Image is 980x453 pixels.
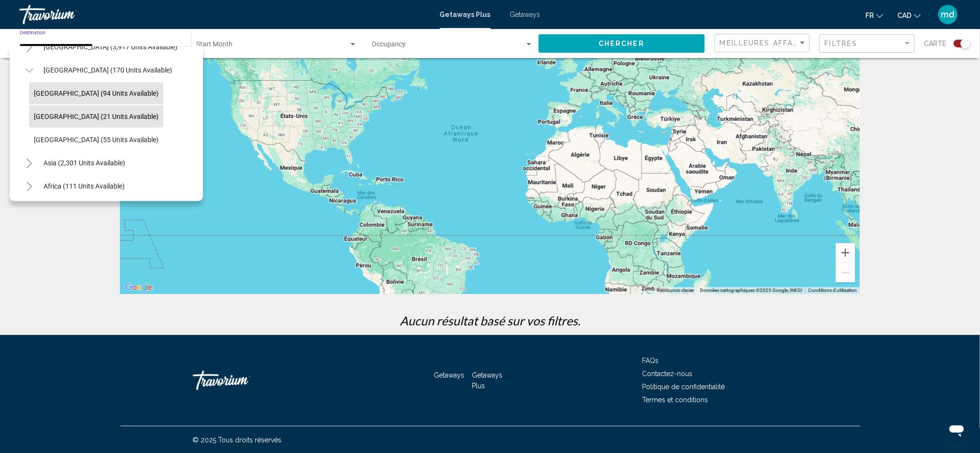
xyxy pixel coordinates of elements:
span: Chercher [599,40,644,48]
button: Toggle Central America (170 units available) [19,60,39,80]
button: Zoom avant [836,243,855,263]
button: [GEOGRAPHIC_DATA] (3,917 units available) [39,36,182,58]
button: [GEOGRAPHIC_DATA] (170 units available) [39,59,177,81]
button: [GEOGRAPHIC_DATA] (55 units available) [29,129,163,151]
a: Politique de confidentialité [643,383,725,391]
button: Asia (2,301 units available) [39,152,130,174]
a: Getaways Plus [472,371,502,390]
span: [GEOGRAPHIC_DATA] (21 units available) [34,113,159,120]
button: Change currency [898,8,921,22]
span: Carte [924,37,947,50]
a: Getaways [510,11,541,18]
button: [GEOGRAPHIC_DATA] (21 units available) [29,105,163,128]
a: Travorium [19,5,430,24]
button: Zoom arrière [836,263,855,282]
span: [GEOGRAPHIC_DATA] (3,917 units available) [44,43,177,51]
button: Toggle Africa (111 units available) [19,176,39,196]
button: Change language [866,8,883,22]
a: Termes et conditions [643,396,708,404]
span: Données cartographiques ©2025 Google, INEGI [700,288,803,293]
button: Toggle South America (3,917 units available) [19,37,39,57]
p: Aucun résultat basé sur vos filtres. [116,313,865,328]
button: Africa (111 units available) [39,175,130,197]
span: Africa (111 units available) [44,182,125,190]
a: Travorium [193,366,290,395]
span: CAD [898,12,912,19]
a: Ouvrir cette zone dans Google Maps (dans une nouvelle fenêtre) [123,281,155,294]
button: Chercher [539,34,705,52]
button: User Menu [936,4,961,25]
span: © 2025 Tous droits réservés. [193,436,283,444]
mat-select: Sort by [720,39,807,47]
span: Asia (2,301 units available) [44,159,125,167]
span: fr [866,12,874,19]
button: Raccourcis clavier [657,287,694,294]
span: Filtres [825,40,858,47]
span: [GEOGRAPHIC_DATA] (55 units available) [34,136,159,144]
button: Filter [819,34,915,54]
a: Contactez-nous [643,370,693,378]
img: Google [123,281,155,294]
a: Getaways [434,371,465,379]
span: md [941,10,955,19]
span: Meilleures affaires [720,39,811,47]
span: [GEOGRAPHIC_DATA] (94 units available) [34,89,159,97]
a: FAQs [643,357,659,365]
a: Conditions d'utilisation (s'ouvre dans un nouvel onglet) [808,288,857,293]
a: Getaways Plus [440,11,491,18]
span: [GEOGRAPHIC_DATA] (170 units available) [44,66,172,74]
button: [GEOGRAPHIC_DATA] (94 units available) [29,82,163,104]
button: Toggle Asia (2,301 units available) [19,153,39,173]
iframe: Bouton de lancement de la fenêtre de messagerie [941,414,972,445]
